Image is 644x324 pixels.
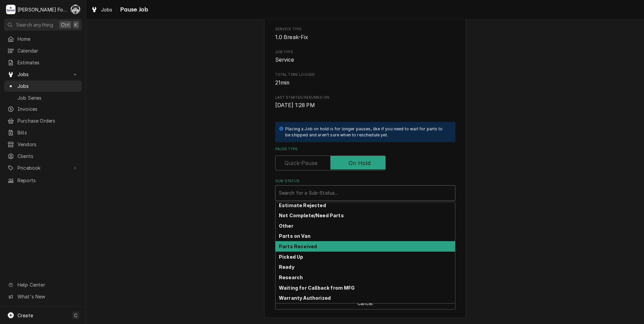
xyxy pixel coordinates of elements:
[88,4,115,15] a: Jobs
[275,79,290,86] span: 21min
[275,27,455,32] span: Service Type
[18,105,78,112] span: Invoices
[61,21,70,28] span: Ctrl
[6,5,15,14] div: Marshall Food Equipment Service's Avatar
[18,293,78,300] span: What's New
[275,95,455,109] div: Last Started/Resumed On
[71,5,80,14] div: Chris Murphy (103)'s Avatar
[275,101,455,109] span: Last Started/Resumed On
[275,33,455,41] span: Service Type
[275,79,455,87] span: Total Time Logged
[279,295,331,301] strong: Warranty Authorized
[275,95,455,100] span: Last Started/Resumed On
[4,162,82,173] a: Go to Pricebook
[275,147,455,152] label: Pause Type
[279,202,326,208] strong: Estimate Rejected
[4,33,82,44] a: Home
[275,147,455,170] div: Pause Type
[18,164,68,171] span: Pricebook
[18,117,78,124] span: Purchase Orders
[18,129,78,136] span: Bills
[279,254,303,260] strong: Picked Up
[4,92,82,103] a: Job Series
[18,177,78,184] span: Reports
[74,312,77,319] span: C
[18,35,78,42] span: Home
[4,103,82,115] a: Invoices
[4,45,82,56] a: Calendar
[4,127,82,138] a: Bills
[279,264,294,270] strong: Ready
[18,281,78,288] span: Help Center
[279,274,303,280] strong: Research
[275,102,315,108] span: [DATE] 1:28 PM
[4,139,82,150] a: Vendors
[275,27,455,41] div: Service Type
[18,71,68,78] span: Jobs
[4,19,82,31] button: Search anythingCtrlK
[275,50,455,55] span: Job Type
[275,72,455,77] span: Total Time Logged
[74,21,77,28] span: K
[6,5,15,14] div: M
[18,59,78,66] span: Estimates
[275,179,455,184] label: Sub-Status
[18,313,33,318] span: Create
[16,21,53,28] span: Search anything
[275,50,455,64] div: Job Type
[275,57,294,63] span: Service
[4,115,82,126] a: Purchase Orders
[279,244,317,249] strong: Parts Received
[4,291,82,302] a: Go to What's New
[18,83,78,90] span: Jobs
[285,126,449,138] div: Placing a Job on hold is for longer pauses, like if you need to wait for parts to be shipped and ...
[101,6,112,13] span: Jobs
[118,5,148,14] span: Pause Job
[275,34,309,40] span: 1.0 Break-Fix
[275,72,455,87] div: Total Time Logged
[71,5,80,14] div: C(
[279,285,355,291] strong: Waiting for Callback from MFG
[279,213,344,218] strong: Not Complete/Need Parts
[275,297,455,310] button: Cancel
[4,69,82,80] a: Go to Jobs
[4,57,82,68] a: Estimates
[279,233,311,239] strong: Parts on Van
[18,6,67,13] div: [PERSON_NAME] Food Equipment Service
[18,141,78,148] span: Vendors
[4,175,82,186] a: Reports
[18,153,78,160] span: Clients
[275,179,455,200] div: Sub-Status
[4,279,82,290] a: Go to Help Center
[18,47,78,54] span: Calendar
[279,223,293,229] strong: Other
[4,151,82,162] a: Clients
[275,56,455,64] span: Job Type
[18,94,78,101] span: Job Series
[4,80,82,92] a: Jobs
